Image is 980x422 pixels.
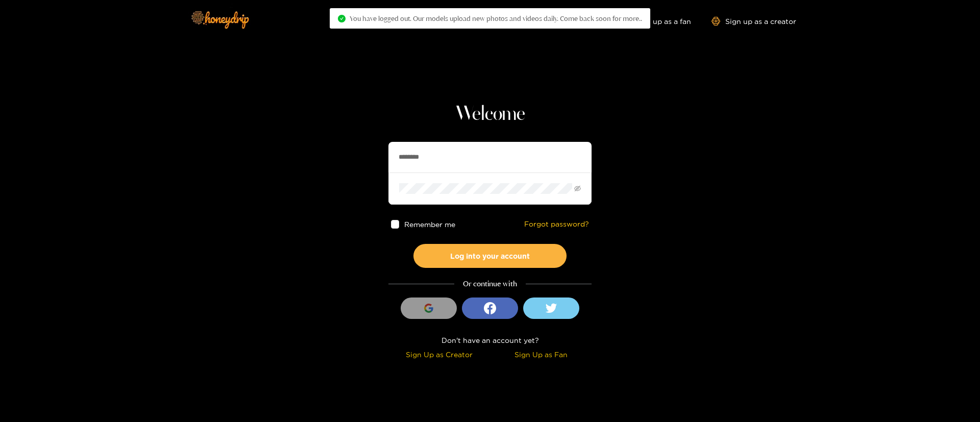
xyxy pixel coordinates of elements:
button: Log into your account [413,244,567,268]
a: Sign up as a creator [712,17,796,26]
div: Or continue with [388,278,592,290]
span: Remember me [405,220,456,228]
span: You have logged out. Our models upload new photos and videos daily. Come back soon for more.. [350,14,642,22]
div: Sign Up as Creator [391,349,487,360]
span: eye-invisible [574,185,581,192]
a: Forgot password? [524,220,589,229]
a: Sign up as a fan [621,17,691,26]
span: check-circle [338,15,346,22]
div: Don't have an account yet? [388,334,592,346]
h1: Welcome [388,102,592,127]
div: Sign Up as Fan [493,349,589,360]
